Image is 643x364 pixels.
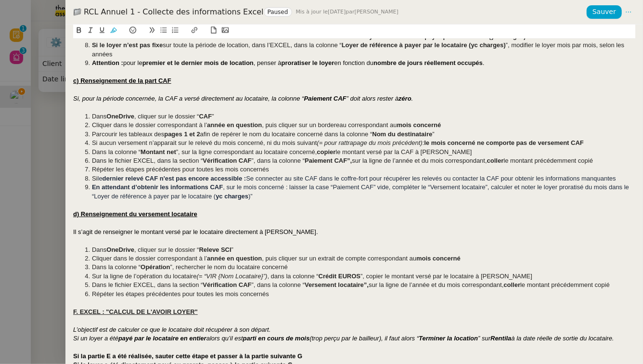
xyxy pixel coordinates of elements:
strong: Montant net [141,148,176,156]
strong: Nom du destinataire [372,130,432,138]
strong: Versement locataire”, [305,281,369,288]
div: RCL Annuel 1 - Collecte des informations Excel [73,7,587,17]
em: Paiement CAF [304,95,347,102]
strong: CAF [199,113,212,120]
span: , puis cliquer sur un extrait de compte correspondant au [262,255,416,262]
span: , penser à [254,59,282,66]
strong: coller [487,157,504,164]
strong: année en question [207,121,262,129]
span: , puis cliquer sur un bordereau correspondant au [262,121,397,129]
strong: copier [317,148,335,156]
strong: proratiser le loyer [282,59,334,66]
em: zéro [399,95,412,102]
span: Parcourir les tableaux des [92,130,164,138]
span: Si aucun versement n’apparait sur le relevé du mois concerné, ni du mois suivant [92,139,317,146]
span: Répéter les étapes précédentes pour toutes les mois concernés [92,290,269,298]
em: à la date réelle de sortie du locataire. [512,335,614,342]
span: Dans la colonne “ [92,263,141,271]
span: Si [92,175,98,182]
strong: En attendant d’obtenir les informations CAF [92,183,223,191]
strong: Vérification CAF [203,281,251,288]
span: Sur la ligne de l’opération du locataire [92,273,197,280]
em: payé par le locataire en entier [118,335,206,342]
span: , sur le mois concerné : laisser la case “Paiement CAF” vide, compléter le “Versement locataire”,... [92,183,631,199]
em: Terminer la location [419,335,478,342]
strong: premier et le dernier mois de location [142,59,254,66]
span: [DATE] [PERSON_NAME] [296,7,399,17]
span: le montant versé par la CAF à [PERSON_NAME] [336,148,472,156]
span: , cliquer sur le dossier “ [134,246,199,253]
button: Sauver [587,5,622,19]
strong: Attention : [92,59,123,66]
strong: Vérification CAF [180,33,229,40]
span: Cliquer dans le dossier correspondant à l’ [92,121,207,129]
span: Cliquer dans le dossier correspondant à l’ [92,255,207,262]
span: ” [432,130,434,138]
strong: pages 1 et 2 [164,130,200,138]
span: sur la ligne de l’année et du mois correspondant, [352,157,487,164]
span: ”, dans la colonne “ [252,281,305,288]
span: ” [212,113,214,120]
span: ”, sur la ligne correspondant au locataire concerné, [176,148,317,156]
strong: Releve SCI [199,246,231,253]
em: . [412,95,413,102]
strong: coller [504,281,521,288]
strong: Si la partie E a été réalisée, sauter cette étape et passer à la partie suivante G [73,352,302,360]
span: Il s’agit de renseigner le montant versé par le locataire directement à [PERSON_NAME]. [73,228,318,235]
u: F. EXCEL : "CALCUL DE L'AVOIR LOYER" [73,308,198,315]
span: pour le [123,59,142,66]
strong: Crédit EUROS [319,273,360,280]
span: afin de repérer le nom du locataire concerné dans la colonne “ [200,130,373,138]
strong: dernier relevé CAF n'est pas encore accessible : [103,175,246,182]
u: c) Renseignement de la part CAF [73,77,171,84]
span: , dans la colonne “ [268,273,319,280]
strong: yc charges [216,193,248,200]
span: le montant précédemment copié [504,157,593,164]
nz-tag: Paused [264,7,292,17]
strong: nombre de jours réellement occupés [373,59,483,66]
span: en fonction du [334,59,374,66]
span: Se connecter au site CAF dans le coffre-fort pour récupérer les relevés ou contacter la CAF pour ... [246,175,616,182]
u: d) Renseignement du versement locataire [73,210,197,218]
span: Dans [92,113,106,120]
em: Rentila [490,335,511,342]
em: L’objectif est de calculer ce que le locataire doit récupérer à son départ. [73,326,270,333]
span: sur la ligne de l’année et du mois correspondant, [369,281,503,288]
strong: mois concerné [416,255,461,262]
span: ”, copier le montant versé par le locataire à [PERSON_NAME] [360,273,532,280]
strong: le mois concerné ne comporte pas de versement CAF [424,139,584,146]
span: 📁, file_folder [73,8,82,22]
span: ” : coller le montant trouvé à droite de la cellule [229,33,359,40]
span: ” [231,246,233,253]
span: Dans la colonne “ [92,148,141,156]
strong: OneDrive [106,113,134,120]
strong: OneDrive [106,246,134,253]
em: Si un loyer a été [73,335,118,342]
span: Dans l’EXCELl dans la section “ [92,33,180,40]
strong: Paiement CAF”, [305,157,352,164]
em: (= pour rattrapage du mois précédent) [317,139,423,146]
em: ” doit alors rester à [347,95,399,102]
span: Répéter les étapes précédentes pour toutes les mois concernés [92,166,269,173]
strong: mois concerné [397,121,441,129]
strong: Vérification CAF [203,157,251,164]
span: le montant précédemment copié [520,281,610,288]
span: le [98,175,103,182]
em: Si, pour la période concernée, la CAF a versé directement au locataire, la colonne “ [73,95,304,102]
span: . [483,59,485,66]
span: )” [248,193,253,200]
span: Dans [92,246,106,253]
span: Dans le fichier EXCEL, dans la section “ [92,281,203,288]
span: ”, dans la colonne “ [252,157,305,164]
span: sur toute la période de location, dans l’EXCEL, dans la colonne “ [163,41,341,49]
span: ”, rechercher le nom du locataire concerné [170,263,288,271]
strong: année en question [207,255,262,262]
em: (= “VIR {Nom Locataire}”) [197,273,268,280]
span: : [423,139,424,146]
strong: “Loyer de référence à payer par le locataire (yc charges)” [359,33,529,40]
em: alors qu’il est [206,335,243,342]
em: parti en cours de mois [243,335,310,342]
em: ” sur [478,335,490,342]
strong: Si le loyer n’est pas fixe [92,41,163,49]
span: ”, modifier le loyer mois par mois, selon les années [92,41,626,57]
